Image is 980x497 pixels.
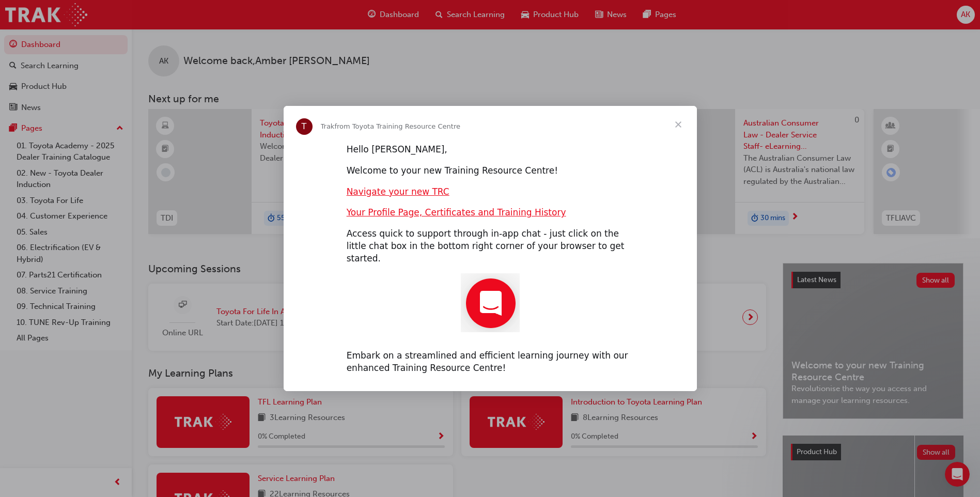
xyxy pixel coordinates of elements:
div: Welcome to your new Training Resource Centre! [347,165,634,177]
div: Profile image for Trak [296,118,313,135]
div: Embark on a streamlined and efficient learning journey with our enhanced Training Resource Centre! [347,350,634,375]
a: Navigate your new TRC [347,187,449,197]
div: Access quick to support through in-app chat - just click on the little chat box in the bottom rig... [347,228,634,265]
span: from Toyota Training Resource Centre [334,122,460,130]
a: Your Profile Page, Certificates and Training History [347,207,566,218]
span: Trak [321,122,335,130]
div: Hello [PERSON_NAME], [347,144,634,156]
span: Close [660,106,697,143]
